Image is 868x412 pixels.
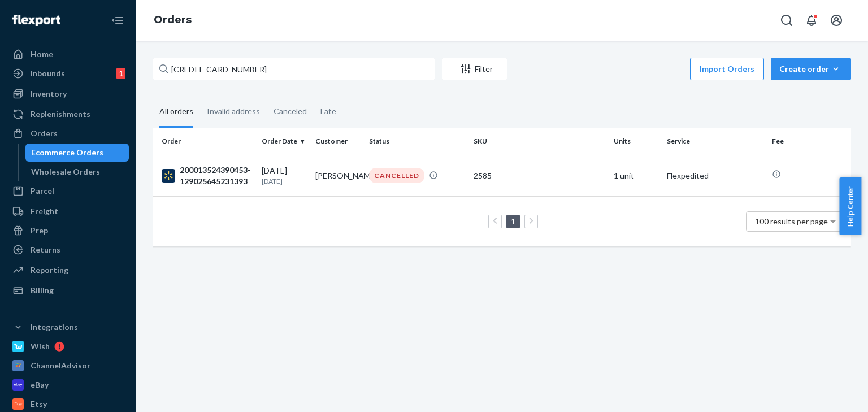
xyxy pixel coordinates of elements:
div: Ecommerce Orders [31,147,103,158]
div: Freight [31,206,58,217]
div: 200013524390453-129025645231393 [162,164,253,187]
th: SKU [469,128,609,155]
div: Replenishments [31,109,90,120]
th: Status [364,128,469,155]
div: [DATE] [262,165,306,186]
a: Ecommerce Orders [25,144,129,162]
a: ChannelAdvisor [7,357,129,375]
a: Orders [154,14,192,26]
a: Wholesale Orders [25,163,129,181]
iframe: Opens a widget where you can chat to one of our agents [796,378,857,406]
a: Reporting [7,261,129,279]
div: Returns [31,244,60,255]
div: ChannelAdvisor [31,360,90,371]
button: Help Center [839,177,861,235]
div: Customer [315,136,360,146]
a: Orders [7,124,129,142]
img: Flexport logo [12,15,60,26]
button: Open account menu [825,9,848,32]
div: Late [320,97,336,126]
a: Returns [7,241,129,259]
a: Freight [7,202,129,220]
div: Prep [31,225,48,236]
th: Order [153,128,257,155]
a: Replenishments [7,105,129,123]
ol: breadcrumbs [145,4,201,37]
div: Integrations [31,322,78,333]
a: Parcel [7,182,129,200]
a: Prep [7,222,129,240]
div: CANCELLED [369,168,424,183]
input: Search orders [153,58,435,80]
td: 1 unit [609,155,663,196]
div: Parcel [31,185,54,197]
th: Fee [767,128,851,155]
th: Units [609,128,663,155]
button: Filter [442,58,507,80]
div: All orders [159,97,193,128]
div: 2585 [474,170,604,181]
div: Reporting [31,264,68,276]
div: Home [31,49,53,60]
div: Inbounds [31,68,65,79]
a: Inbounds1 [7,64,129,83]
span: 100 results per page [755,216,828,226]
a: Billing [7,281,129,300]
button: Close Navigation [106,9,129,32]
div: Orders [31,128,58,139]
div: Create order [779,63,843,75]
button: Open Search Box [775,9,798,32]
button: Integrations [7,318,129,336]
th: Service [662,128,767,155]
div: Canceled [274,97,307,126]
div: 1 [116,68,125,79]
a: Wish [7,337,129,355]
th: Order Date [257,128,311,155]
button: Import Orders [690,58,764,80]
p: [DATE] [262,176,306,186]
div: Wish [31,341,50,352]
a: eBay [7,376,129,394]
div: Etsy [31,398,47,410]
div: Inventory [31,88,67,99]
a: Page 1 is your current page [509,216,518,226]
div: eBay [31,379,49,391]
button: Open notifications [800,9,823,32]
button: Create order [771,58,851,80]
a: Inventory [7,85,129,103]
div: Filter [442,63,507,75]
td: [PERSON_NAME] [311,155,364,196]
p: Flexpedited [667,170,762,181]
div: Invalid address [207,97,260,126]
div: Billing [31,285,54,296]
a: Home [7,45,129,63]
div: Wholesale Orders [31,166,100,177]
